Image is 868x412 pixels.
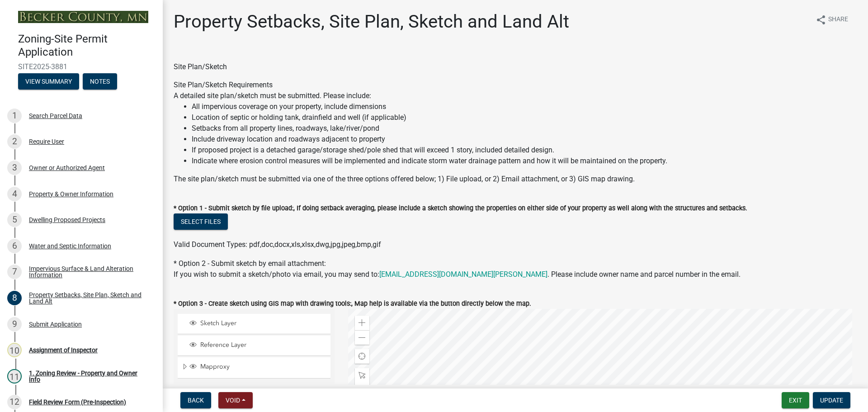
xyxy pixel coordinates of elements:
[83,78,117,85] wm-modal-confirm: Notes
[174,90,857,166] div: A detailed site plan/sketch must be submitted. Please include:
[178,336,330,356] li: Reference Layer
[188,397,204,404] span: Back
[29,321,82,327] div: Submit Application
[192,134,857,145] li: Include driveway location and roadways adjacent to property
[7,213,22,227] div: 5
[226,397,240,404] span: Void
[820,397,843,404] span: Update
[198,363,327,371] span: Mapproxy
[174,80,857,185] div: Site Plan/Sketch Requirements
[816,14,826,25] i: share
[7,187,22,201] div: 4
[29,370,148,383] div: 1. Zoning Review - Property and Owner Info
[7,369,22,384] div: 11
[188,341,327,350] div: Reference Layer
[174,174,857,185] div: The site plan/sketch must be submitted via one of the three options offered below; 1) File upload...
[7,134,22,149] div: 2
[29,292,148,304] div: Property Setbacks, Site Plan, Sketch and Land Alt
[18,62,145,71] span: SITE2025-3881
[828,14,848,25] span: Share
[192,156,857,166] li: Indicate where erosion control measures will be implemented and indicate storm water drainage pat...
[379,270,547,279] a: [EMAIL_ADDRESS][DOMAIN_NAME][PERSON_NAME]
[29,138,64,145] div: Require User
[178,314,330,334] li: Sketch Layer
[7,109,22,123] div: 1
[174,62,857,72] div: Site Plan/Sketch
[29,399,126,405] div: Field Review Form (Pre-Inspection)
[29,265,148,278] div: Impervious Surface & Land Alteration Information
[174,11,569,33] h1: Property Setbacks, Site Plan, Sketch and Land Alt
[808,11,855,28] button: shareShare
[180,392,211,408] button: Back
[192,123,857,134] li: Setbacks from all property lines, roadways, lake/river/pond
[18,78,79,85] wm-modal-confirm: Summary
[174,301,531,307] label: * Option 3 - Create sketch using GIS map with drawing tools:, Map help is available via the butto...
[177,312,331,381] ul: Layer List
[18,11,148,23] img: Becker County, Minnesota
[29,191,113,197] div: Property & Owner Information
[7,317,22,331] div: 9
[7,343,22,357] div: 10
[29,113,82,119] div: Search Parcel Data
[174,270,741,279] span: If you wish to submit a sketch/photo via email, you may send to: . Please include owner name and ...
[192,101,857,112] li: All impervious coverage on your property, include dimensions
[355,330,369,345] div: Zoom out
[192,112,857,123] li: Location of septic or holding tank, drainfield and well (if applicable)
[178,357,330,378] li: Mapproxy
[7,395,22,409] div: 12
[782,392,809,408] button: Exit
[813,392,850,408] button: Update
[218,392,253,408] button: Void
[174,213,228,230] button: Select files
[188,319,327,328] div: Sketch Layer
[355,316,369,330] div: Zoom in
[198,341,327,349] span: Reference Layer
[181,363,188,372] span: Expand
[7,291,22,305] div: 8
[188,363,327,372] div: Mapproxy
[83,73,117,90] button: Notes
[18,33,156,59] h4: Zoning-Site Permit Application
[355,349,369,364] div: Find my location
[18,73,79,90] button: View Summary
[29,165,105,171] div: Owner or Authorized Agent
[198,319,327,327] span: Sketch Layer
[174,205,747,212] label: * Option 1 - Submit sketch by file upload:, If doing setback averaging, please include a sketch s...
[174,240,381,249] span: Valid Document Types: pdf,doc,docx,xls,xlsx,dwg,jpg,jpeg,bmp,gif
[7,239,22,253] div: 6
[7,161,22,175] div: 3
[29,347,98,353] div: Assignment of Inspector
[29,217,105,223] div: Dwelling Proposed Projects
[29,243,111,249] div: Water and Septic Information
[7,265,22,279] div: 7
[192,145,857,156] li: If proposed project is a detached garage/storage shed/pole shed that will exceed 1 story, include...
[174,258,857,280] div: * Option 2 - Submit sketch by email attachment:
